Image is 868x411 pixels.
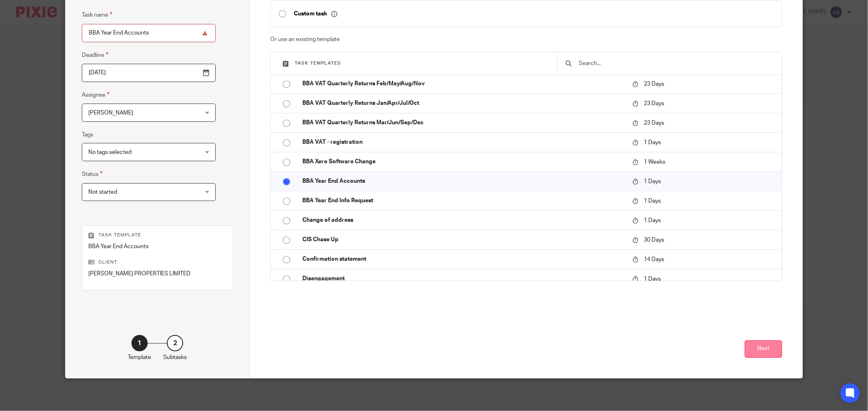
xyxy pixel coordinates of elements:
label: Task name [82,10,112,19]
label: Tags [82,131,93,139]
p: BBA Year End Info Request [302,197,624,205]
input: Pick a date [82,64,216,82]
span: Not started [88,189,117,195]
button: Next [745,340,782,358]
span: 14 Days [644,256,664,262]
p: Change of address [302,216,624,224]
span: 23 Days [644,120,664,125]
p: BBA VAT Quarterly Returns Feb/May/Aug/Nov [302,80,624,88]
span: 1 Days [644,276,661,281]
span: 23 Days [644,81,664,87]
span: No tags selected [88,149,131,155]
p: Template [128,353,151,361]
p: Custom task [294,10,337,17]
span: Task templates [295,61,341,65]
p: Subtasks [163,353,187,361]
p: BBA Year End Accounts [88,242,227,251]
label: Status [82,169,103,179]
label: Assignee [82,90,109,100]
p: BBA VAT - registration [302,138,624,146]
p: Disengagement [302,275,624,283]
p: BBA Xero Software Change [302,158,624,166]
span: [PERSON_NAME] [88,110,133,116]
p: Or use an existing template [270,35,782,43]
span: 1 Days [644,139,661,145]
p: Confirmation statement [302,255,624,263]
span: 1 Days [644,178,661,184]
span: 30 Days [644,237,664,242]
span: 1 Days [644,198,661,203]
p: BBA VAT Quarterly Returns Mar/Jun/Sep/Dec [302,119,624,127]
p: CIS Chase Up [302,236,624,244]
div: 2 [167,335,183,351]
span: 23 Days [644,100,664,106]
span: 1 Weeks [644,159,665,164]
input: Search... [578,59,774,68]
label: Deadline [82,50,108,60]
p: Task template [88,232,227,238]
p: [PERSON_NAME] PROPERTIES LIMITED [88,270,227,278]
div: 1 [131,335,148,351]
p: Client [88,259,227,266]
span: 1 Days [644,217,661,223]
p: BBA Year End Accounts [302,177,624,185]
input: Task name [82,24,216,42]
p: BBA VAT Quarterly Returns Jan/Apr/Jul/Oct [302,99,624,107]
